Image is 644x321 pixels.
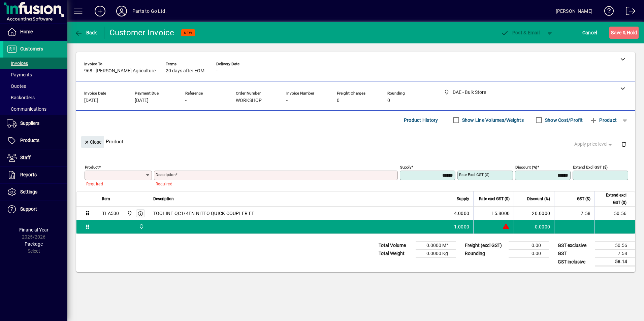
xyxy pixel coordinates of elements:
label: Show Cost/Profit [544,117,583,123]
button: Add [89,5,111,17]
div: TLA530 [102,210,119,217]
td: 50.56 [595,242,635,250]
span: - [286,98,288,103]
a: Quotes [3,80,67,92]
span: Suppliers [20,120,39,126]
span: 1.0000 [454,223,470,230]
span: DAE - Bulk Store [125,210,133,217]
span: P [512,30,515,35]
td: Total Weight [375,250,416,258]
a: Communications [3,103,67,115]
mat-label: Discount (%) [515,165,537,170]
span: Back [74,30,97,35]
button: Close [81,136,104,148]
a: Backorders [3,92,67,103]
span: 4.0000 [454,210,470,217]
span: Home [20,29,33,34]
a: Staff [3,149,67,166]
span: Reports [20,172,37,177]
button: Cancel [581,27,599,39]
span: Support [20,206,37,212]
td: 0.0000 M³ [416,242,456,250]
span: WORKSHOP [236,98,262,103]
span: DAE - Bulk Store [137,223,145,230]
a: Payments [3,69,67,80]
div: Parts to Go Ltd. [132,6,167,16]
span: - [185,98,187,103]
span: [DATE] [135,98,149,103]
app-page-header-button: Back [67,27,104,39]
button: Delete [616,136,632,152]
span: Product History [404,115,438,126]
mat-label: Product [85,165,99,170]
span: TOOLINE QC1/4FN NITTO QUICK COUPLER FE [153,210,255,217]
span: Invoices [7,61,28,66]
span: Cancel [582,27,597,38]
span: Item [102,195,110,203]
mat-label: Supply [400,165,411,170]
button: Back [73,27,99,39]
div: 15.8000 [478,210,510,217]
span: Rate excl GST ($) [479,195,510,203]
button: Product History [401,114,441,126]
span: Settings [20,189,37,194]
td: 0.0000 Kg [416,250,456,258]
app-page-header-button: Close [79,139,106,145]
div: [PERSON_NAME] [556,6,592,16]
td: 7.58 [595,250,635,258]
button: Save & Hold [609,27,639,39]
span: [DATE] [84,98,98,103]
a: Home [3,24,67,40]
a: Suppliers [3,115,67,132]
mat-error: Required [156,180,392,187]
td: Rounding [461,250,509,258]
span: Quotes [7,83,26,89]
label: Show Line Volumes/Weights [461,117,524,123]
mat-label: Description [156,172,175,177]
a: Reports [3,167,67,183]
span: Staff [20,155,31,160]
span: Close [84,137,101,148]
span: Customers [20,46,43,51]
span: Package [25,241,43,247]
a: Support [3,201,67,218]
td: Freight (excl GST) [461,242,509,250]
span: S [611,30,614,35]
span: Payments [7,72,32,77]
span: ave & Hold [611,27,637,38]
span: Supply [457,195,469,203]
span: - [216,68,218,74]
span: Financial Year [19,227,49,233]
button: Apply price level [572,138,616,150]
td: Total Volume [375,242,416,250]
td: GST inclusive [554,258,595,266]
td: 0.0000 [514,220,554,234]
span: Communications [7,106,46,112]
td: 7.58 [554,207,594,220]
span: ost & Email [501,30,540,35]
div: Customer Invoice [109,27,174,38]
a: Knowledge Base [599,1,614,23]
span: Extend excl GST ($) [599,191,626,206]
button: Post & Email [497,27,543,39]
td: 20.0000 [514,207,554,220]
span: 0 [337,98,340,103]
mat-label: Extend excl GST ($) [573,165,608,170]
td: GST [554,250,595,258]
span: Discount (%) [527,195,550,203]
span: 20 days after EOM [166,68,204,74]
app-page-header-button: Delete [616,141,632,147]
a: Settings [3,184,67,201]
span: Backorders [7,95,35,100]
button: Profile [111,5,132,17]
a: Logout [621,1,636,23]
a: Products [3,132,67,149]
a: Invoices [3,58,67,69]
span: GST ($) [577,195,590,203]
span: Apply price level [574,141,613,148]
td: 0.00 [509,250,549,258]
span: Description [153,195,174,203]
span: 0 [387,98,390,103]
span: Products [20,138,39,143]
td: 58.14 [595,258,635,266]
